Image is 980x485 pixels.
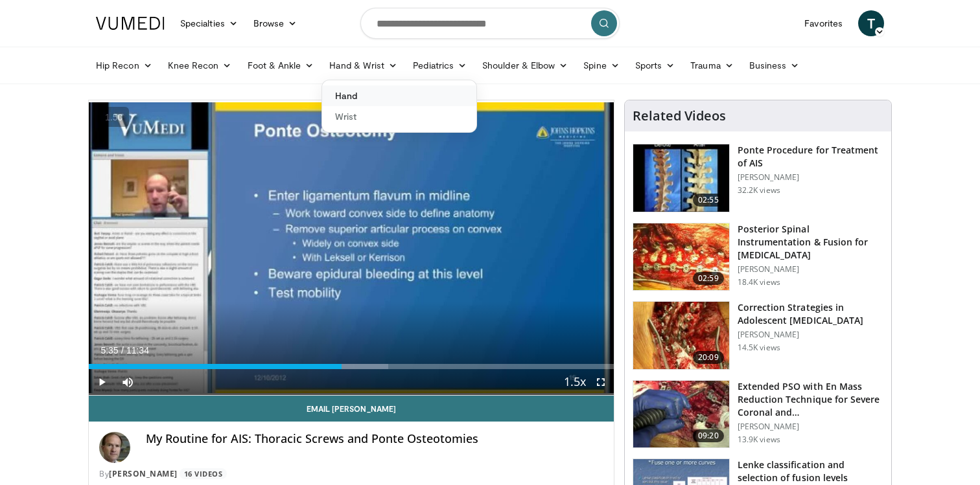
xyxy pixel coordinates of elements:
a: Spine [576,52,627,78]
p: 32.2K views [738,185,780,196]
h3: Posterior Spinal Instrumentation & Fusion for [MEDICAL_DATA] [738,223,883,262]
img: 1748410_3.png.150x105_q85_crop-smart_upscale.jpg [633,223,729,291]
a: Hand [322,85,476,106]
a: 20:09 Correction Strategies in Adolescent [MEDICAL_DATA] [PERSON_NAME] 14.5K views [633,301,883,370]
span: 09:20 [693,429,724,442]
h4: Related Videos [633,108,726,124]
h3: Ponte Procedure for Treatment of AIS [738,144,883,170]
a: Business [741,52,808,78]
img: Ponte_Procedure_for_Scoliosis_100000344_3.jpg.150x105_q85_crop-smart_upscale.jpg [633,144,729,212]
img: Avatar [99,432,130,463]
p: 14.5K views [738,343,780,353]
p: [PERSON_NAME] [738,330,883,340]
a: 09:20 Extended PSO with En Mass Reduction Technique for Severe Coronal and… [PERSON_NAME] 13.9K v... [633,380,883,449]
input: Search topics, interventions [360,8,620,39]
a: Shoulder & Elbow [474,52,576,78]
a: 16 Videos [180,468,227,479]
button: Fullscreen [588,369,614,395]
p: [PERSON_NAME] [738,264,883,275]
a: Trauma [682,52,741,78]
a: [PERSON_NAME] [109,468,178,479]
span: 02:55 [693,194,724,207]
img: newton_ais_1.png.150x105_q85_crop-smart_upscale.jpg [633,302,729,369]
span: 02:59 [693,272,724,285]
button: Mute [115,369,141,395]
a: Hip Recon [88,52,160,78]
a: Foot & Ankle [240,52,322,78]
img: VuMedi Logo [96,17,165,30]
div: By [99,468,603,480]
a: Sports [627,52,683,78]
a: T [858,10,884,36]
a: Knee Recon [160,52,240,78]
p: [PERSON_NAME] [738,422,883,432]
p: 18.4K views [738,277,780,288]
a: Pediatrics [405,52,474,78]
p: 13.9K views [738,434,780,445]
h4: My Routine for AIS: Thoracic Screws and Ponte Osteotomies [146,432,603,446]
a: Specialties [172,10,246,36]
span: / [121,345,124,355]
a: 02:55 Ponte Procedure for Treatment of AIS [PERSON_NAME] 32.2K views [633,144,883,212]
a: Wrist [322,106,476,127]
a: Email [PERSON_NAME] [89,396,614,422]
button: Play [89,369,115,395]
video-js: Video Player [89,100,614,396]
span: 5:35 [100,345,118,355]
a: Favorites [797,10,850,36]
h3: Correction Strategies in Adolescent [MEDICAL_DATA] [738,301,883,327]
span: 11:34 [126,345,149,355]
p: [PERSON_NAME] [738,172,883,183]
h3: Lenke classification and selection of fusion levels [738,458,883,484]
a: Hand & Wrist [321,52,405,78]
span: 20:09 [693,351,724,364]
div: Progress Bar [89,364,614,369]
a: Browse [246,10,305,36]
a: 02:59 Posterior Spinal Instrumentation & Fusion for [MEDICAL_DATA] [PERSON_NAME] 18.4K views [633,223,883,291]
img: 306566_0000_1.png.150x105_q85_crop-smart_upscale.jpg [633,381,729,448]
h3: Extended PSO with En Mass Reduction Technique for Severe Coronal and… [738,380,883,419]
button: Playback Rate [562,369,588,395]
